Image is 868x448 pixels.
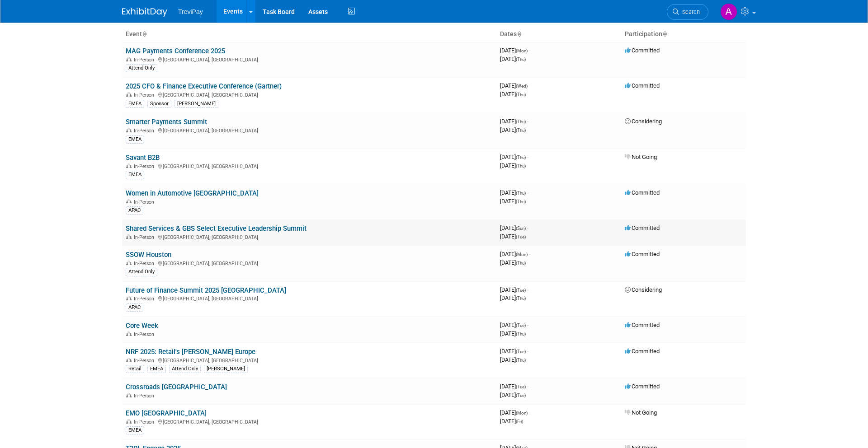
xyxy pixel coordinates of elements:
span: (Thu) [516,128,526,133]
span: (Mon) [516,252,528,257]
div: EMEA [147,365,166,373]
span: (Tue) [516,393,526,398]
img: In-Person Event [126,331,132,336]
span: [DATE] [500,189,528,196]
img: In-Person Event [126,261,132,265]
div: APAC [126,206,143,215]
span: In-Person [134,419,157,425]
span: - [529,251,530,257]
span: - [527,154,528,160]
span: Considering [625,118,662,125]
img: In-Person Event [126,57,132,61]
div: EMEA [126,135,144,144]
span: Not Going [625,409,657,416]
span: - [529,82,530,89]
span: [DATE] [500,294,526,301]
span: In-Person [134,128,157,134]
span: (Mon) [516,411,528,415]
div: [PERSON_NAME] [204,365,248,373]
span: Committed [625,82,660,89]
div: [GEOGRAPHIC_DATA], [GEOGRAPHIC_DATA] [126,294,493,302]
span: [DATE] [500,56,526,62]
th: Dates [496,27,621,42]
th: Event [122,27,496,42]
span: (Thu) [516,119,526,124]
div: [GEOGRAPHIC_DATA], [GEOGRAPHIC_DATA] [126,162,493,169]
div: EMEA [126,426,144,434]
span: (Tue) [516,323,526,328]
span: In-Person [134,199,157,205]
span: Committed [625,224,660,231]
img: In-Person Event [126,128,132,132]
span: [DATE] [500,259,526,266]
span: - [527,348,528,355]
span: [DATE] [500,82,530,89]
span: - [527,383,528,390]
span: [DATE] [500,348,528,355]
span: Committed [625,189,660,196]
span: Search [679,9,700,15]
span: [DATE] [500,47,530,54]
span: (Thu) [516,358,526,363]
span: Committed [625,251,660,257]
span: (Thu) [516,155,526,160]
a: Sort by Start Date [517,30,521,37]
div: [GEOGRAPHIC_DATA], [GEOGRAPHIC_DATA] [126,91,493,98]
span: Committed [625,47,660,54]
a: Future of Finance Summit 2025 [GEOGRAPHIC_DATA] [126,286,286,294]
span: (Sun) [516,226,526,231]
span: [DATE] [500,224,528,231]
span: Not Going [625,154,657,160]
span: (Thu) [516,57,526,62]
span: (Wed) [516,84,528,89]
div: [GEOGRAPHIC_DATA], [GEOGRAPHIC_DATA] [126,56,493,63]
span: (Tue) [516,234,526,239]
span: (Fri) [516,419,523,424]
span: In-Person [134,92,157,98]
div: [PERSON_NAME] [175,100,218,108]
span: [DATE] [500,162,526,169]
div: APAC [126,303,143,312]
th: Participation [621,27,746,42]
span: - [527,224,528,231]
img: In-Person Event [126,199,132,204]
div: [GEOGRAPHIC_DATA], [GEOGRAPHIC_DATA] [126,418,493,425]
a: Women in Automotive [GEOGRAPHIC_DATA] [126,189,259,197]
span: - [527,322,528,328]
span: [DATE] [500,392,526,398]
a: NRF 2025: Retail's [PERSON_NAME] Europe [126,348,255,356]
span: [DATE] [500,322,528,328]
a: Crossroads [GEOGRAPHIC_DATA] [126,383,227,391]
div: [GEOGRAPHIC_DATA], [GEOGRAPHIC_DATA] [126,233,493,240]
span: (Thu) [516,92,526,97]
span: [DATE] [500,154,528,160]
span: (Tue) [516,384,526,389]
span: (Tue) [516,288,526,293]
img: In-Person Event [126,393,132,397]
span: - [529,409,530,416]
span: (Thu) [516,261,526,266]
span: - [529,47,530,54]
span: [DATE] [500,91,526,98]
img: In-Person Event [126,419,132,424]
a: Sort by Event Name [142,30,146,37]
span: [DATE] [500,356,526,363]
span: Committed [625,322,660,328]
span: - [527,286,528,293]
div: [GEOGRAPHIC_DATA], [GEOGRAPHIC_DATA] [126,356,493,364]
div: [GEOGRAPHIC_DATA], [GEOGRAPHIC_DATA] [126,126,493,134]
span: Committed [625,348,660,355]
span: [DATE] [500,126,526,133]
span: (Thu) [516,199,526,204]
span: (Thu) [516,296,526,301]
span: [DATE] [500,383,528,390]
img: ExhibitDay [122,8,167,17]
img: In-Person Event [126,163,132,168]
div: EMEA [126,100,144,108]
span: - [527,189,528,196]
span: [DATE] [500,409,530,416]
a: Savant B2B [126,154,160,162]
span: (Mon) [516,48,528,53]
span: In-Person [134,393,157,399]
a: SSOW Houston [126,251,171,259]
